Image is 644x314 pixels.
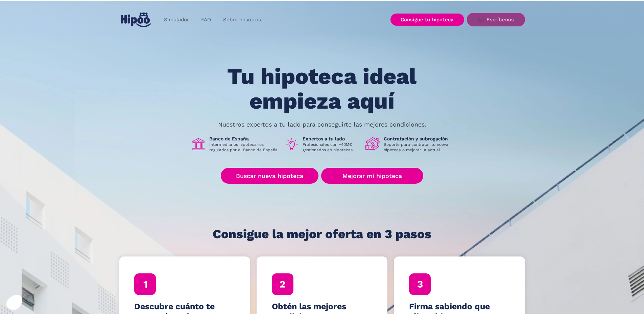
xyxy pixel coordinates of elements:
[390,14,464,26] a: Consigue tu hipoteca
[486,17,514,23] div: Escríbenos
[119,10,152,30] a: home
[303,142,360,153] p: Profesionales con +40M€ gestionados en hipotecas
[467,13,525,26] a: Escríbenos
[213,227,431,241] h1: Consigue la mejor oferta en 3 pasos
[303,136,360,142] h1: Expertos a tu lado
[221,168,318,184] a: Buscar nueva hipoteca
[384,136,453,142] h1: Contratación y subrogación
[321,168,423,184] a: Mejorar mi hipoteca
[217,13,267,26] a: Sobre nosotros
[158,13,195,26] a: Simulador
[194,64,450,113] h1: Tu hipoteca ideal empieza aquí
[218,122,426,127] p: Nuestros expertos a tu lado para conseguirte las mejores condiciones.
[209,136,279,142] h1: Banco de España
[384,142,453,153] p: Soporte para contratar tu nueva hipoteca o mejorar la actual
[195,13,217,26] a: FAQ
[209,142,279,153] p: Intermediarios hipotecarios regulados por el Banco de España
